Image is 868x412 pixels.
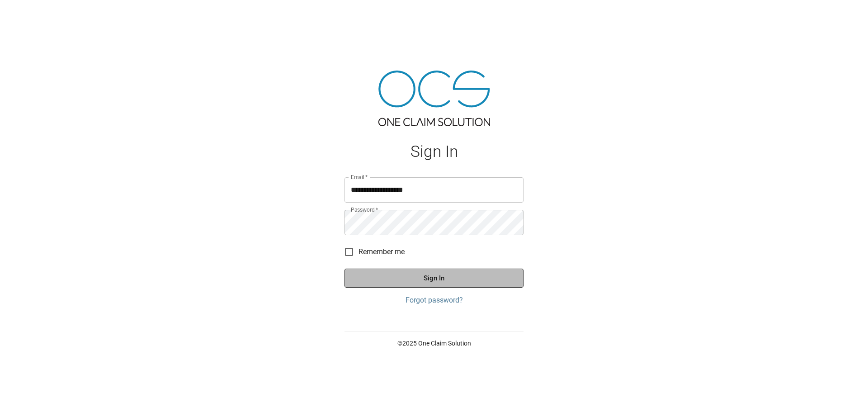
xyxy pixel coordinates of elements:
[359,246,405,257] span: Remember me
[344,142,524,161] h1: Sign In
[344,295,524,306] a: Forgot password?
[344,269,524,288] button: Sign In
[378,71,490,126] img: ocs-logo-tra.png
[344,339,524,348] p: © 2025 One Claim Solution
[11,5,47,24] img: ocs-logo-white-transparent.png
[351,173,368,181] label: Email
[351,206,378,213] label: Password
